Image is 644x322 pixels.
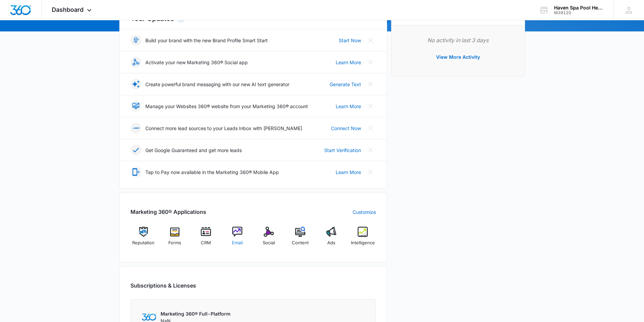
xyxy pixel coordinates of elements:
button: Close [365,57,376,68]
a: CRM [193,227,219,251]
img: Marketing 360 Logo [142,314,157,321]
span: Intelligence [351,240,375,246]
button: View More Activity [429,49,487,65]
a: Forms [162,227,188,251]
span: Forms [168,240,181,246]
span: Reputation [132,240,154,246]
button: Close [365,167,376,177]
p: No activity in last 3 days [402,36,514,44]
button: Close [365,101,376,112]
a: Connect Now [331,125,361,132]
span: Ads [327,240,335,246]
div: account name [554,5,603,10]
p: Connect more lead sources to your Leads Inbox with [PERSON_NAME] [145,125,302,132]
a: Learn More [336,59,361,66]
p: Create powerful brand messaging with our new AI text generator [145,81,289,88]
button: Close [365,35,376,46]
a: Customize [353,208,376,216]
p: Get Google Guaranteed and get more leads [145,147,242,154]
a: Reputation [130,227,157,251]
span: Email [232,240,243,246]
span: Dashboard [52,6,84,13]
h2: Subscriptions & Licenses [130,281,196,290]
p: Activate your new Marketing 360® Social app [145,59,248,66]
span: Social [263,240,275,246]
h2: Marketing 360® Applications [130,208,206,216]
a: Generate Text [330,81,361,88]
button: Close [365,145,376,155]
p: Manage your Websites 360® website from your Marketing 360® account [145,103,308,110]
span: CRM [201,240,211,246]
a: Content [287,227,313,251]
a: Start Now [339,37,361,44]
p: Marketing 360® Full-Platform [161,310,231,317]
a: Intelligence [350,227,376,251]
button: Close [365,123,376,133]
a: Learn More [336,169,361,176]
button: Close [365,79,376,90]
p: Tap to Pay now available in the Marketing 360® Mobile App [145,169,279,176]
span: Content [292,240,309,246]
a: Social [256,227,282,251]
a: Ads [318,227,344,251]
a: Learn More [336,103,361,110]
p: Build your brand with the new Brand Profile Smart Start [145,37,268,44]
a: Start Verification [324,147,361,154]
div: account id [554,10,603,15]
a: Email [224,227,251,251]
